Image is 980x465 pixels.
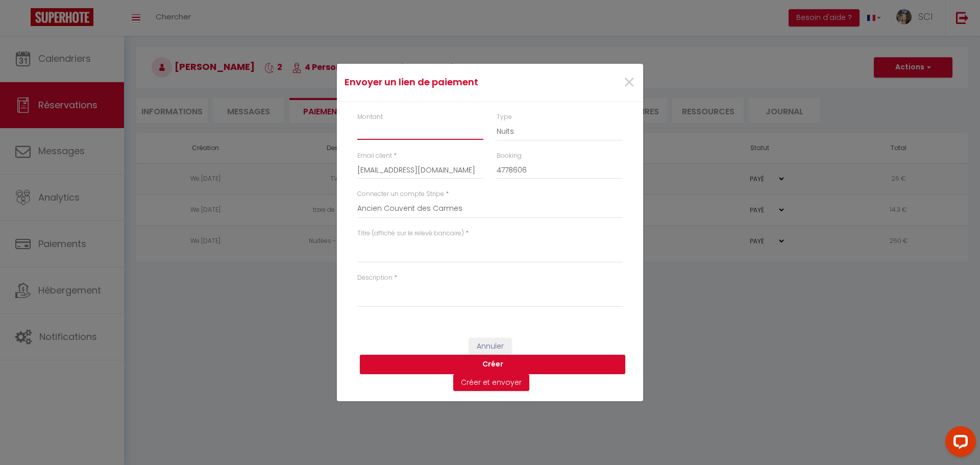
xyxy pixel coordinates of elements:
[623,72,635,94] button: Close
[469,338,511,355] button: Annuler
[345,75,534,89] h4: Envoyer un lien de paiement
[623,67,635,98] span: ×
[357,112,383,122] label: Montant
[497,112,512,122] label: Type
[357,229,464,238] label: Titre (affiché sur le relevé bancaire)
[937,422,980,465] iframe: LiveChat chat widget
[357,189,444,199] label: Connecter un compte Stripe
[497,151,522,161] label: Booking
[453,374,529,391] button: Créer et envoyer
[357,151,392,161] label: Email client
[357,273,393,283] label: Description
[360,355,625,374] button: Créer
